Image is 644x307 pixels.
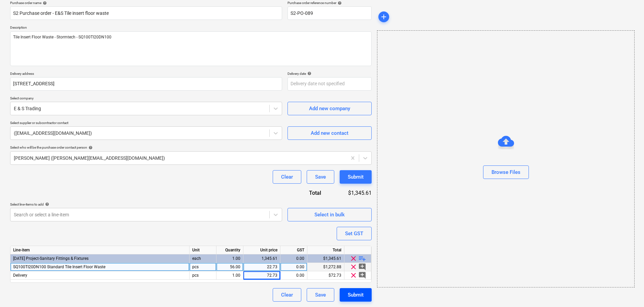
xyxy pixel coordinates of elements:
span: 3-15-03 Project-Sanitary Fittings & Fixtures [13,256,89,261]
div: Unit [190,246,216,254]
div: Add new contact [311,129,348,137]
div: pcs [190,271,216,280]
div: Select who will be the purchase order contact person [10,145,372,150]
div: Unit price [243,246,280,254]
div: $1,272.88 [307,263,344,271]
div: 0.00 [283,263,304,271]
span: help [306,71,311,75]
div: Clear [281,290,293,299]
span: add_comment [358,263,366,271]
div: each [190,254,216,263]
div: Total [284,189,332,197]
div: Add new company [309,104,350,113]
button: Clear [273,170,301,184]
div: Browse Files [377,30,635,287]
span: playlist_add [358,254,366,263]
div: Total [307,246,344,254]
div: Save [315,173,326,181]
span: add_comment [358,271,366,279]
button: Browse Files [483,165,529,179]
span: help [336,1,342,5]
button: Save [307,170,334,184]
div: GST [280,246,307,254]
div: $1,345.61 [332,189,372,197]
span: SQ100TI20DN100 Standard Tile Insert Floor Waste [13,265,105,269]
span: help [87,146,93,150]
div: Save [315,290,326,299]
div: 0.00 [283,254,304,263]
div: Quantity [216,246,243,254]
div: $1,345.61 [307,254,344,263]
span: help [44,202,49,206]
div: Submit [348,290,364,299]
div: 22.73 [246,263,277,271]
span: add [380,13,388,21]
div: Browse Files [492,168,520,177]
div: Select in bulk [314,210,345,219]
div: Delivery date [287,71,372,76]
textarea: Tile Insert Floor Waste - Stormtech - SQ100TI20DN100 [10,31,372,66]
button: Save [307,288,334,302]
span: clear [349,254,358,263]
input: Delivery date not specified [287,77,372,91]
p: Description [10,25,372,31]
button: Submit [340,170,372,184]
span: help [41,1,47,5]
button: Add new company [287,102,372,115]
input: Delivery address [10,77,282,91]
div: Set GST [345,229,363,238]
div: Purchase order name [10,1,282,5]
div: Line-item [10,246,190,254]
div: 0.00 [283,271,304,280]
input: Document name [10,6,282,20]
div: 1.00 [219,271,240,280]
button: Select in bulk [287,208,372,221]
div: $72.73 [307,271,344,280]
p: Select company [10,96,282,102]
iframe: Chat Widget [610,275,644,307]
input: Order number [287,6,372,20]
button: Set GST [337,227,372,240]
div: Select line-items to add [10,202,282,207]
div: 72.73 [246,271,277,280]
button: Clear [273,288,301,302]
div: Purchase order reference number [287,1,372,5]
div: 56.00 [219,263,240,271]
div: 1,345.61 [246,254,277,263]
div: Clear [281,173,293,181]
p: Delivery address [10,71,282,77]
span: clear [349,271,358,279]
p: Select supplier or subcontractor contact [10,121,282,126]
div: 1.00 [219,254,240,263]
button: Add new contact [287,126,372,140]
span: Delivery [13,273,27,278]
div: Submit [348,173,364,181]
span: clear [349,263,358,271]
div: pcs [190,263,216,271]
button: Submit [340,288,372,302]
